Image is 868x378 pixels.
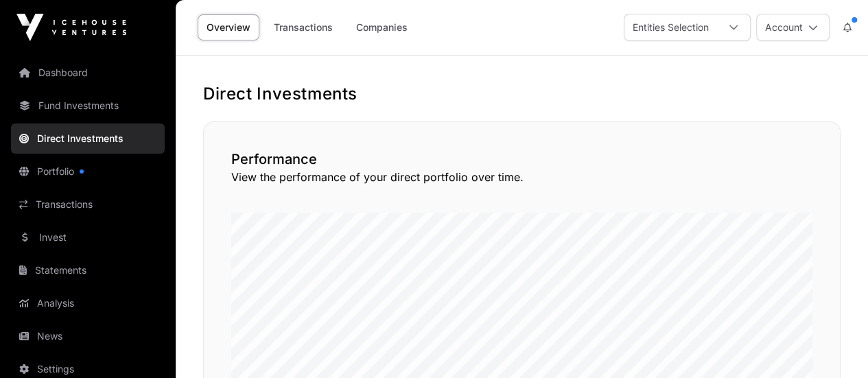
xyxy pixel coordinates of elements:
div: Entities Selection [624,14,717,40]
img: Icehouse Ventures Logo [16,14,126,41]
a: Fund Investments [11,91,165,121]
a: Analysis [11,288,165,318]
a: Dashboard [11,58,165,88]
h1: Direct Investments [203,83,841,105]
a: Companies [347,14,417,40]
a: Direct Investments [11,123,165,154]
a: Transactions [265,14,342,40]
p: View the performance of your direct portfolio over time. [231,169,812,185]
a: News [11,321,165,351]
a: Overview [198,14,259,40]
iframe: Chat Widget [799,312,868,378]
a: Invest [11,222,165,252]
a: Transactions [11,189,165,220]
a: Statements [11,255,165,285]
button: Account [756,14,830,41]
h2: Performance [231,150,812,169]
a: Portfolio [11,156,165,187]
